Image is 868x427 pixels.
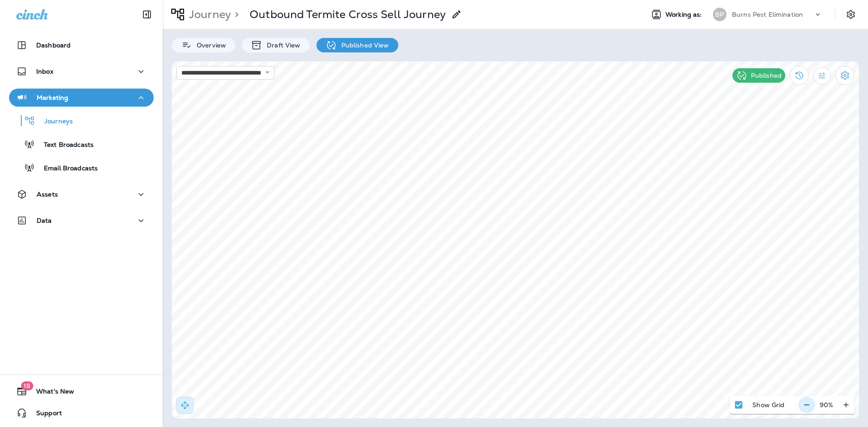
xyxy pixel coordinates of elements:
button: Marketing [9,89,154,107]
button: Email Broadcasts [9,158,154,177]
p: Data [37,217,52,224]
button: Journeys [9,111,154,130]
button: Inbox [9,62,154,80]
button: Text Broadcasts [9,135,154,154]
button: 18What's New [9,382,154,400]
p: 90 % [820,401,833,408]
p: Draft View [262,42,300,49]
button: Filter Statistics [813,67,831,84]
p: Marketing [37,94,68,101]
p: Published [751,72,782,79]
button: Settings [835,66,854,85]
p: Overview [192,42,226,49]
p: Outbound Termite Cross Sell Journey [250,8,446,21]
p: Dashboard [36,42,71,49]
span: What's New [27,388,74,399]
p: Inbox [36,68,53,75]
span: Support [27,409,62,420]
span: 18 [21,381,33,390]
p: Text Broadcasts [35,141,94,150]
p: Journeys [35,117,73,126]
button: Collapse Sidebar [134,5,160,23]
button: Assets [9,185,154,203]
p: Burns Pest Elimination [732,11,803,18]
p: Assets [37,191,58,198]
p: > [231,8,239,21]
button: View Changelog [790,66,809,85]
p: Show Grid [752,401,784,408]
button: Support [9,404,154,422]
p: Journey [185,8,231,21]
p: Published View [337,42,389,49]
p: Email Broadcasts [35,164,98,173]
button: Dashboard [9,36,154,54]
span: Working as: [665,11,704,19]
button: Data [9,211,154,230]
button: Settings [843,6,859,23]
div: BP [713,8,726,21]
